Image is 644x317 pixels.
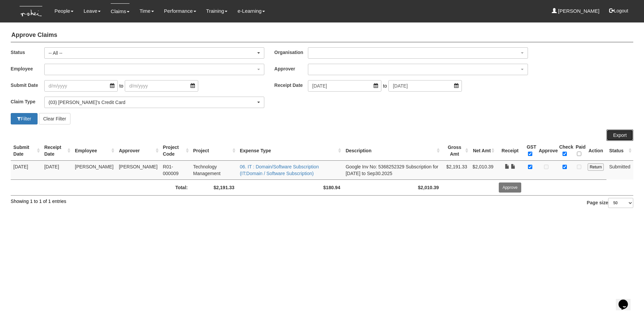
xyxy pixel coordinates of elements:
[111,3,129,19] a: Claims
[39,113,70,124] button: Clear Filter
[343,141,441,161] th: Description : activate to sort column ascending
[191,160,237,179] td: Technology Management
[11,47,44,57] label: Status
[274,64,308,73] label: Approver
[191,179,237,195] td: $2,191.33
[274,47,308,57] label: Organisation
[606,141,633,161] th: Status : activate to sort column ascending
[72,141,116,161] th: Employee : activate to sort column ascending
[116,160,160,179] td: [PERSON_NAME]
[42,160,72,179] td: [DATE]
[573,141,585,161] th: Paid
[588,163,604,171] input: Return
[604,3,633,19] button: Logout
[11,29,633,42] h4: Approve Claims
[42,141,72,161] th: Receipt Date : activate to sort column ascending
[343,160,441,179] td: Google Inv No: 5368252329 Subscription for [DATE] to Sep30.2025
[441,141,470,161] th: Gross Amt : activate to sort column ascending
[44,97,264,108] button: (03) [PERSON_NAME]'s Credit Card
[470,160,496,179] td: $2,010.39
[388,80,462,92] input: d/m/yyyy
[44,80,118,92] input: d/m/yyyy
[556,141,573,161] th: Check
[552,3,600,19] a: [PERSON_NAME]
[125,80,198,92] input: d/m/yyyy
[49,50,256,56] div: -- All --
[140,3,154,19] a: Time
[343,179,441,195] td: $2,010.39
[470,141,496,161] th: Net Amt : activate to sort column ascending
[84,3,101,19] a: Leave
[274,80,308,90] label: Receipt Date
[606,129,633,141] a: Export
[608,198,633,208] select: Page size
[381,80,389,92] span: to
[606,160,633,179] td: Submitted
[499,182,521,193] input: Approve
[441,160,470,179] td: $2,191.33
[11,113,38,124] button: Filter
[164,3,196,19] a: Performance
[585,141,606,161] th: Action
[160,141,191,161] th: Project Code : activate to sort column ascending
[49,99,256,106] div: (03) [PERSON_NAME]'s Credit Card
[11,160,42,179] td: [DATE]
[11,141,42,161] th: Submit Date : activate to sort column ascending
[496,141,524,161] th: Receipt
[237,3,265,19] a: e-Learning
[160,160,191,179] td: R01-000009
[206,3,228,19] a: Training
[524,141,536,161] th: GST
[72,160,116,179] td: [PERSON_NAME]
[11,97,44,106] label: Claim Type
[237,179,343,195] td: $180.94
[191,141,237,161] th: Project : activate to sort column ascending
[11,64,44,73] label: Employee
[44,47,264,59] button: -- All --
[587,198,633,208] label: Page size
[118,80,125,92] span: to
[54,3,73,19] a: People
[308,80,381,92] input: d/m/yyyy
[240,164,319,176] a: 06. IT : Domain/Software Subscription (IT:Domain / Software Subscription)
[237,141,343,161] th: Expense Type : activate to sort column ascending
[536,141,556,161] th: Approve
[11,80,44,90] label: Submit Date
[72,179,190,195] td: Total:
[116,141,160,161] th: Approver : activate to sort column ascending
[616,290,637,310] iframe: chat widget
